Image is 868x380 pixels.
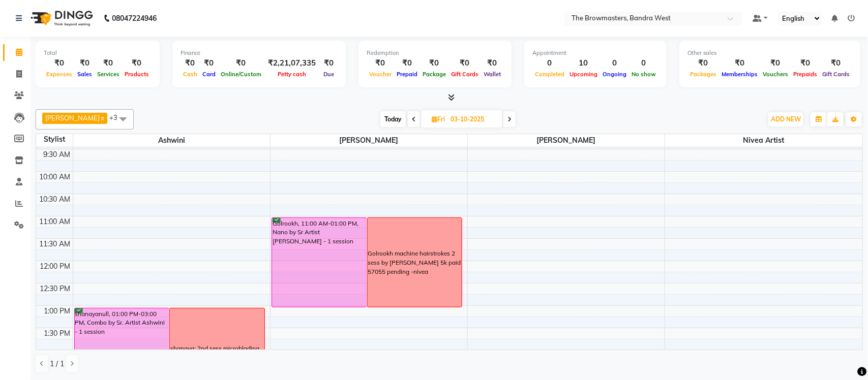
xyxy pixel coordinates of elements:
[200,71,218,78] span: Card
[38,216,73,227] div: 11:00 AM
[791,71,820,78] span: Prepaids
[200,57,218,69] div: ₹0
[532,57,567,69] div: 0
[768,112,803,126] button: ADD NEW
[394,71,420,78] span: Prepaid
[481,71,503,78] span: Wallet
[42,149,73,160] div: 9:30 AM
[122,71,152,78] span: Products
[264,57,320,69] div: ₹2,21,07,335
[394,57,420,69] div: ₹0
[181,57,200,69] div: ₹0
[367,49,503,57] div: Redemption
[275,71,309,78] span: Petty cash
[687,57,719,69] div: ₹0
[45,114,100,122] span: [PERSON_NAME]
[567,71,600,78] span: Upcoming
[50,359,64,369] span: 1 / 1
[272,218,367,307] div: Golrookh, 11:00 AM-01:00 PM, Nano by Sr Artist [PERSON_NAME] - 1 session
[271,134,467,147] span: [PERSON_NAME]
[26,4,96,33] img: logo
[181,71,200,78] span: Cash
[38,261,73,272] div: 12:00 PM
[429,115,447,123] span: Fri
[481,57,503,69] div: ₹0
[42,306,73,316] div: 1:00 PM
[820,71,852,78] span: Gift Cards
[73,134,270,147] span: Ashwini
[719,71,760,78] span: Memberships
[629,71,659,78] span: No show
[567,57,600,69] div: 10
[100,114,104,122] a: x
[218,71,264,78] span: Online/Custom
[367,71,394,78] span: Voucher
[448,57,481,69] div: ₹0
[719,57,760,69] div: ₹0
[38,172,73,182] div: 10:00 AM
[629,57,659,69] div: 0
[112,4,157,33] b: 08047224946
[447,112,498,127] input: 2025-10-03
[771,115,801,123] span: ADD NEW
[791,57,820,69] div: ₹0
[820,57,852,69] div: ₹0
[109,113,125,121] span: +3
[687,71,719,78] span: Packages
[448,71,481,78] span: Gift Cards
[38,239,73,249] div: 11:30 AM
[532,49,659,57] div: Appointment
[95,57,122,69] div: ₹0
[75,57,95,69] div: ₹0
[44,57,75,69] div: ₹0
[170,344,264,362] div: shanaya: 2nd sess microblading combination kajal
[44,71,75,78] span: Expenses
[122,57,152,69] div: ₹0
[380,111,406,127] span: Today
[420,71,448,78] span: Package
[44,49,152,57] div: Total
[665,134,862,147] span: Nivea Artist
[600,71,629,78] span: Ongoing
[181,49,338,57] div: Finance
[532,71,567,78] span: Completed
[600,57,629,69] div: 0
[38,283,73,294] div: 12:30 PM
[75,71,95,78] span: Sales
[468,134,665,147] span: [PERSON_NAME]
[95,71,122,78] span: Services
[760,57,791,69] div: ₹0
[42,328,73,339] div: 1:30 PM
[368,249,462,276] div: Golrookh machine hairstrokes 2 sess by [PERSON_NAME] 5k paid 57055 pending -nivea
[36,134,73,145] div: Stylist
[420,57,448,69] div: ₹0
[321,71,337,78] span: Due
[218,57,264,69] div: ₹0
[38,194,73,205] div: 10:30 AM
[320,57,338,69] div: ₹0
[687,49,852,57] div: Other sales
[367,57,394,69] div: ₹0
[760,71,791,78] span: Vouchers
